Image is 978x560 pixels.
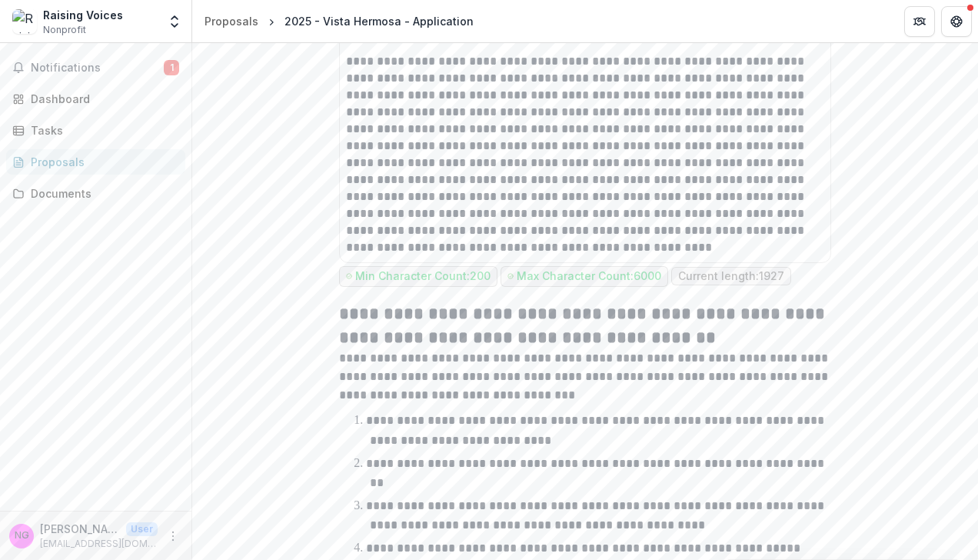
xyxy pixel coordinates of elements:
img: Raising Voices [12,9,37,34]
button: More [164,527,182,545]
span: Nonprofit [43,23,86,37]
div: Natsnet Ghebrebrhan [15,531,29,541]
div: Dashboard [31,91,173,107]
a: Proposals [6,149,185,175]
a: Dashboard [6,86,185,112]
button: Partners [904,6,935,37]
span: Notifications [31,62,164,75]
p: [EMAIL_ADDRESS][DOMAIN_NAME] [40,537,158,551]
a: Tasks [6,118,185,143]
div: Raising Voices [43,7,123,23]
p: Max Character Count: 6000 [517,270,661,283]
div: Tasks [31,122,173,138]
p: Current length: 1927 [678,270,784,283]
div: 2025 - Vista Hermosa - Application [284,13,474,29]
button: Notifications1 [6,55,185,80]
p: [PERSON_NAME] [40,521,120,537]
a: Proposals [198,10,264,32]
button: Open entity switcher [164,6,185,37]
button: Get Help [941,6,972,37]
p: User [126,522,158,536]
span: 1 [164,60,179,75]
div: Proposals [31,154,173,170]
p: Min Character Count: 200 [355,270,491,283]
a: Documents [6,181,185,206]
nav: breadcrumb [198,10,480,32]
div: Proposals [205,13,258,29]
div: Documents [31,185,173,202]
